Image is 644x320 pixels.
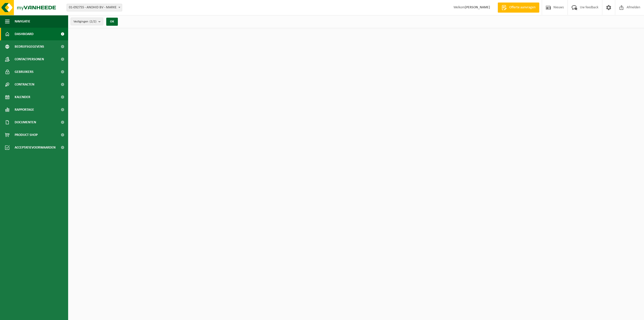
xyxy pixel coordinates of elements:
span: Documenten [15,116,36,129]
button: Vestigingen(2/2) [71,18,103,25]
span: Offerte aanvragen [508,5,537,10]
a: Offerte aanvragen [498,3,539,13]
span: Dashboard [15,28,34,40]
span: Gebruikers [15,66,34,78]
button: OK [106,18,118,26]
span: Product Shop [15,129,38,141]
span: Contracten [15,78,34,91]
span: Contactpersonen [15,53,44,66]
span: Acceptatievoorwaarden [15,141,56,154]
span: Kalender [15,91,30,103]
span: Rapportage [15,103,34,116]
span: Bedrijfsgegevens [15,40,44,53]
span: Navigatie [15,15,30,28]
span: Vestigingen [73,18,96,25]
strong: [PERSON_NAME] [465,6,490,9]
span: 01-092755 - ANOHID BV - MARKE [67,4,122,11]
count: (2/2) [90,20,96,23]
